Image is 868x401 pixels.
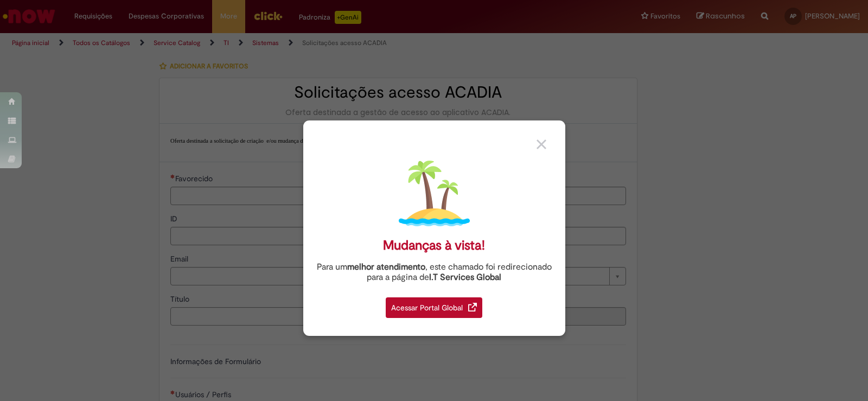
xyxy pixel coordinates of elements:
div: Mudanças à vista! [383,238,485,253]
img: island.png [399,158,470,229]
a: Acessar Portal Global [386,291,482,318]
img: close_button_grey.png [537,139,546,149]
div: Para um , este chamado foi redirecionado para a página de [311,262,557,283]
a: I.T Services Global [429,266,501,283]
div: Acessar Portal Global [386,297,482,318]
strong: melhor atendimento [347,262,425,272]
img: redirect_link.png [468,303,477,311]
